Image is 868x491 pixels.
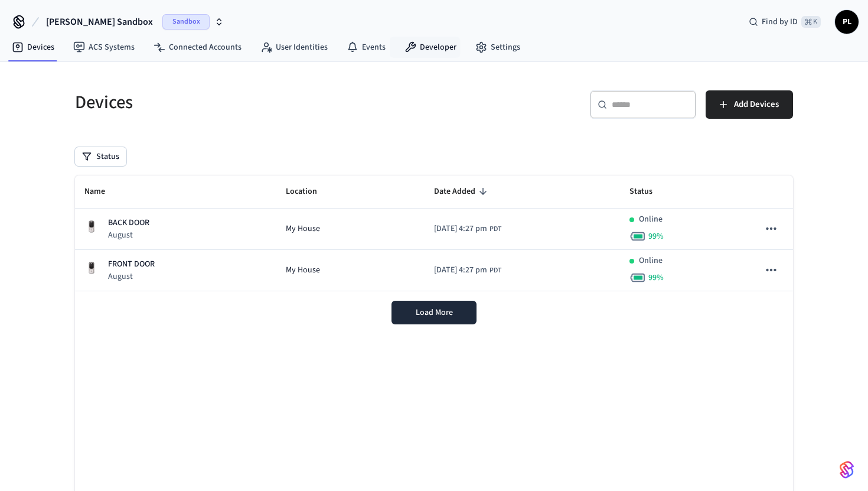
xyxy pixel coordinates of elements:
[108,271,155,282] p: August
[801,16,821,28] span: ⌘ K
[434,223,501,235] div: America/Los_Angeles
[84,261,99,275] img: Yale Assure Touchscreen Wifi Smart Lock, Satin Nickel, Front
[629,183,668,201] span: Status
[162,14,210,30] span: Sandbox
[337,37,395,58] a: Events
[46,15,153,29] span: [PERSON_NAME] Sandbox
[395,37,466,58] a: Developer
[2,37,64,58] a: Devices
[64,37,144,58] a: ACS Systems
[648,230,664,242] span: 99 %
[108,229,149,241] p: August
[490,224,501,235] span: PDT
[286,223,320,235] span: My House
[840,460,854,479] img: SeamLogoGradient.69752ec5.svg
[108,217,149,229] p: BACK DOOR
[416,307,453,318] span: Load More
[75,147,126,166] button: Status
[734,97,779,112] span: Add Devices
[466,37,530,58] a: Settings
[286,264,320,277] span: My House
[434,264,501,277] div: America/Los_Angeles
[84,220,99,234] img: Yale Assure Touchscreen Wifi Smart Lock, Satin Nickel, Front
[144,37,251,58] a: Connected Accounts
[84,183,120,201] span: Name
[648,272,664,284] span: 99 %
[75,90,427,115] h5: Devices
[739,11,830,32] div: Find by ID⌘ K
[75,175,793,291] table: sticky table
[706,90,793,119] button: Add Devices
[434,264,487,277] span: [DATE] 4:27 pm
[836,11,857,32] span: PL
[639,255,663,267] p: Online
[434,223,487,235] span: [DATE] 4:27 pm
[251,37,337,58] a: User Identities
[108,258,155,271] p: FRONT DOOR
[286,183,332,201] span: Location
[490,265,501,276] span: PDT
[639,213,663,226] p: Online
[391,301,477,324] button: Load More
[762,16,798,28] span: Find by ID
[835,10,859,34] button: PL
[434,183,491,201] span: Date Added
